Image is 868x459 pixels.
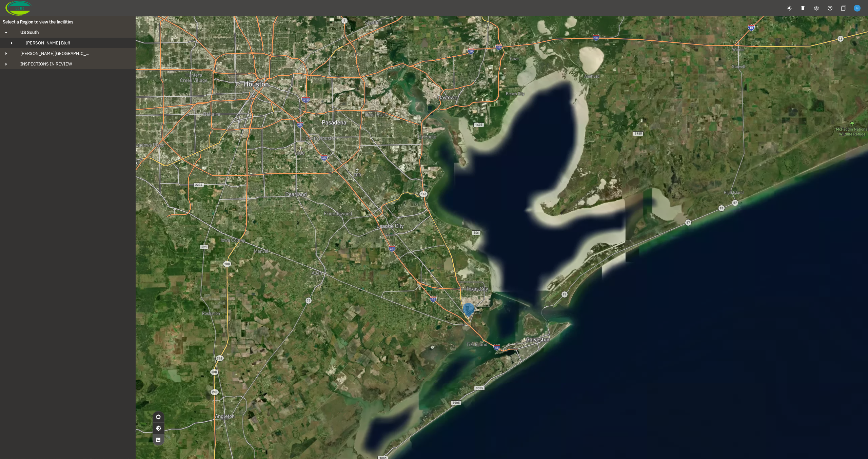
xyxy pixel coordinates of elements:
span: INSPECTIONS IN REVIEW [15,61,72,67]
img: f6ffcea323530ad0f5eeb9c9447a59c5 [854,5,860,11]
span: [PERSON_NAME][GEOGRAPHIC_DATA] [15,51,90,56]
span: [PERSON_NAME] Bluff [26,40,70,46]
img: Company Logo [5,1,32,16]
span: US South [15,30,39,35]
